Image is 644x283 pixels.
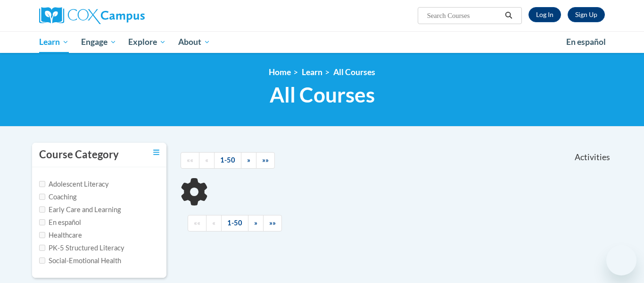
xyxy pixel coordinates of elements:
a: Begining [181,152,199,169]
span: «« [187,156,193,164]
span: « [212,219,215,227]
a: Previous [206,215,222,232]
span: »» [262,156,269,164]
span: Activities [575,152,610,163]
a: All Courses [333,67,375,77]
h3: Course Category [39,147,119,162]
a: Next [248,215,264,232]
div: Main menu [25,31,619,53]
a: Log In [528,7,561,22]
button: Search [502,10,516,21]
input: Checkbox for Options [39,245,45,251]
input: Search Courses [426,10,502,21]
span: « [205,156,208,164]
span: » [254,219,257,227]
label: Adolescent Literacy [39,179,109,189]
a: End [256,152,275,169]
a: En español [560,32,612,52]
label: Social-Emotional Health [39,256,121,266]
label: Coaching [39,192,76,202]
span: Learn [39,36,69,48]
input: Checkbox for Options [39,257,45,264]
a: 1-50 [221,215,248,232]
input: Checkbox for Options [39,219,45,225]
a: End [263,215,282,232]
a: Learn [302,67,322,77]
span: Engage [81,36,116,48]
label: Healthcare [39,230,82,240]
img: Cox Campus [39,7,145,24]
span: About [178,36,210,48]
a: About [172,31,216,53]
label: PK-5 Structured Literacy [39,243,124,253]
a: Home [269,67,291,77]
a: Register [568,7,605,22]
a: Toggle collapse [153,147,159,158]
label: En español [39,217,81,228]
input: Checkbox for Options [39,206,45,213]
span: Explore [128,36,166,48]
span: All Courses [270,82,375,107]
a: Learn [33,31,75,53]
a: Explore [122,31,172,53]
span: En español [566,37,606,47]
a: Next [241,152,256,169]
a: Previous [199,152,215,169]
span: » [247,156,250,164]
iframe: Button to launch messaging window [606,245,636,275]
label: Early Care and Learning [39,205,121,215]
a: Cox Campus [39,7,218,24]
a: Engage [75,31,123,53]
a: Begining [188,215,206,232]
a: 1-50 [214,152,241,169]
span: »» [269,219,276,227]
input: Checkbox for Options [39,181,45,187]
input: Checkbox for Options [39,194,45,200]
input: Checkbox for Options [39,232,45,238]
span: «« [194,219,200,227]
